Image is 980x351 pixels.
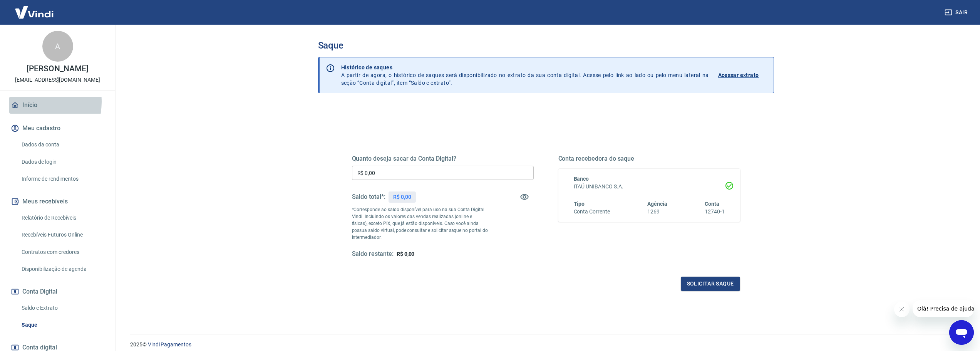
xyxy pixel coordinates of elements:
[27,65,88,73] p: [PERSON_NAME]
[352,193,385,201] h5: Saldo total*:
[558,155,740,163] h5: Conta recebedora do saque
[647,201,667,207] span: Agência
[15,76,100,84] p: [EMAIL_ADDRESS][DOMAIN_NAME]
[913,300,974,317] iframe: Mensagem da empresa
[130,341,962,349] p: 2025 ©
[397,251,415,257] span: R$ 0,00
[9,193,106,210] button: Meus recebíveis
[705,201,719,207] span: Conta
[9,120,106,137] button: Meu cadastro
[943,5,971,20] button: Sair
[18,154,106,170] a: Dados de login
[9,283,106,300] button: Conta Digital
[18,300,106,316] a: Saldo e Extrato
[574,208,610,216] h6: Conta Corrente
[318,40,774,51] h3: Saque
[352,250,394,258] h5: Saldo restante:
[949,320,974,345] iframe: Botão para abrir a janela de mensagens
[18,244,106,260] a: Contratos com credores
[574,176,589,182] span: Banco
[9,0,59,24] img: Vindi
[341,64,709,71] p: Histórico de saques
[718,64,767,87] a: Acessar extrato
[718,71,759,79] p: Acessar extrato
[18,137,106,153] a: Dados da conta
[705,208,725,216] h6: 12740-1
[18,317,106,333] a: Saque
[18,210,106,226] a: Relatório de Recebíveis
[18,227,106,243] a: Recebíveis Futuros Online
[393,193,411,201] p: R$ 0,00
[574,201,585,207] span: Tipo
[681,277,740,291] button: Solicitar saque
[18,171,106,187] a: Informe de rendimentos
[18,261,106,277] a: Disponibilização de agenda
[647,208,667,216] h6: 1269
[148,341,191,348] a: Vindi Pagamentos
[894,302,910,317] iframe: Fechar mensagem
[574,183,725,191] h6: ITAÚ UNIBANCO S.A.
[352,155,534,163] h5: Quanto deseja sacar da Conta Digital?
[5,5,65,12] span: Olá! Precisa de ajuda?
[341,64,709,87] p: A partir de agora, o histórico de saques será disponibilizado no extrato da sua conta digital. Ac...
[42,31,73,62] div: A
[352,206,488,241] p: *Corresponde ao saldo disponível para uso na sua Conta Digital Vindi. Incluindo os valores das ve...
[9,97,106,114] a: Início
